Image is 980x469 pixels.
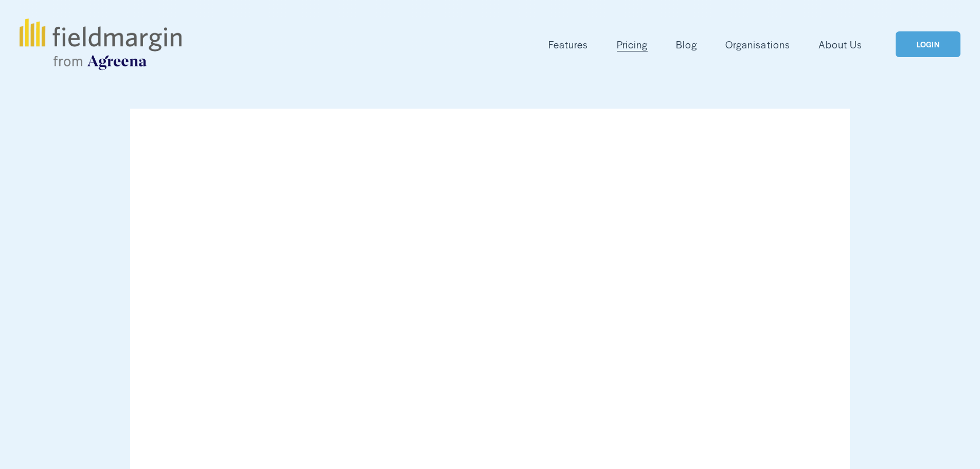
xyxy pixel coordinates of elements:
[676,36,697,53] a: Blog
[548,36,588,53] a: folder dropdown
[548,37,588,52] span: Features
[725,36,790,53] a: Organisations
[896,31,960,58] a: LOGIN
[818,36,862,53] a: About Us
[617,36,648,53] a: Pricing
[20,19,181,70] img: fieldmargin.com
